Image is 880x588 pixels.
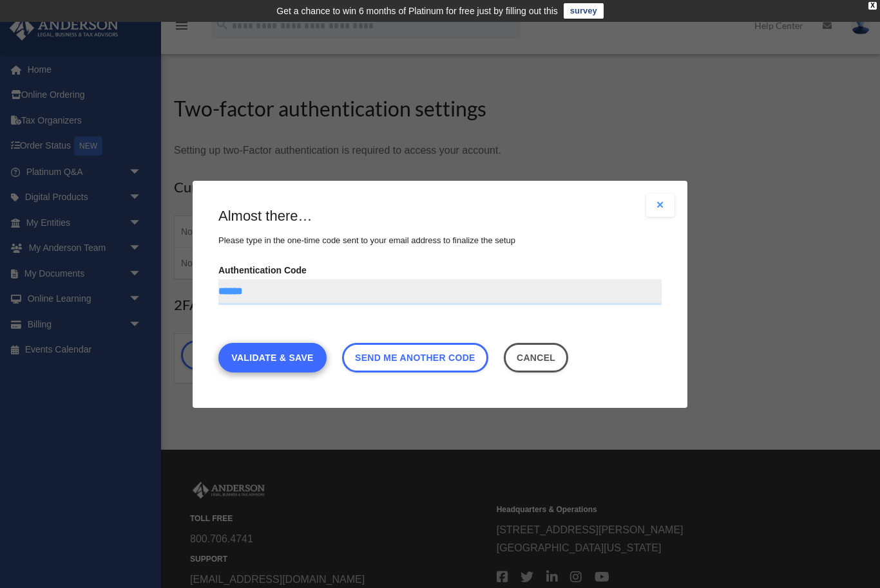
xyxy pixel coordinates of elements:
a: survey [564,3,604,19]
button: Close modal [646,194,674,217]
a: Validate & Save [218,342,327,372]
button: Close this dialog window [504,342,569,372]
p: Please type in the one-time code sent to your email address to finalize the setup [218,232,662,248]
input: Authentication Code [218,279,662,304]
div: close [868,2,877,10]
a: Send me another code [342,342,488,372]
span: Send me another code [355,352,475,362]
h3: Almost there… [218,207,662,226]
label: Authentication Code [218,261,662,304]
div: Get a chance to win 6 months of Platinum for free just by filling out this [276,3,558,19]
